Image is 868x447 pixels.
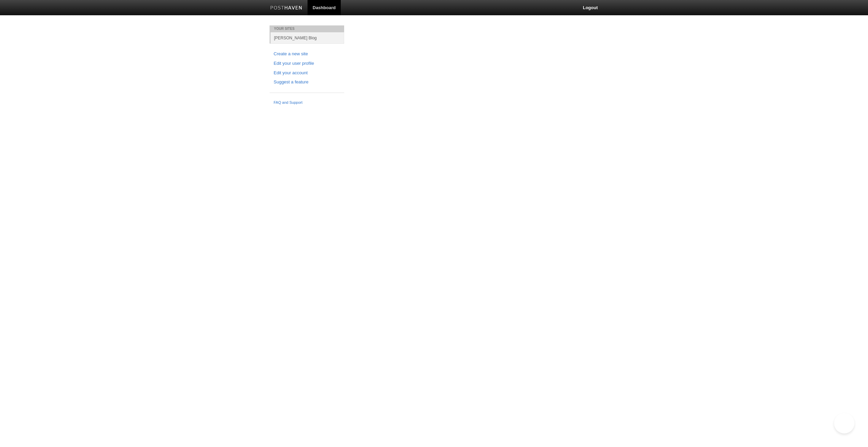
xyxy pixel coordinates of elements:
[274,60,340,67] a: Edit your user profile
[274,70,340,77] a: Edit your account
[834,413,854,433] iframe: Help Scout Beacon - Open
[274,100,340,106] a: FAQ and Support
[270,25,344,32] li: Your Sites
[271,32,344,43] a: [PERSON_NAME] Blog
[274,79,340,86] a: Suggest a feature
[274,51,340,58] a: Create a new site
[270,6,302,11] img: Posthaven-bar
